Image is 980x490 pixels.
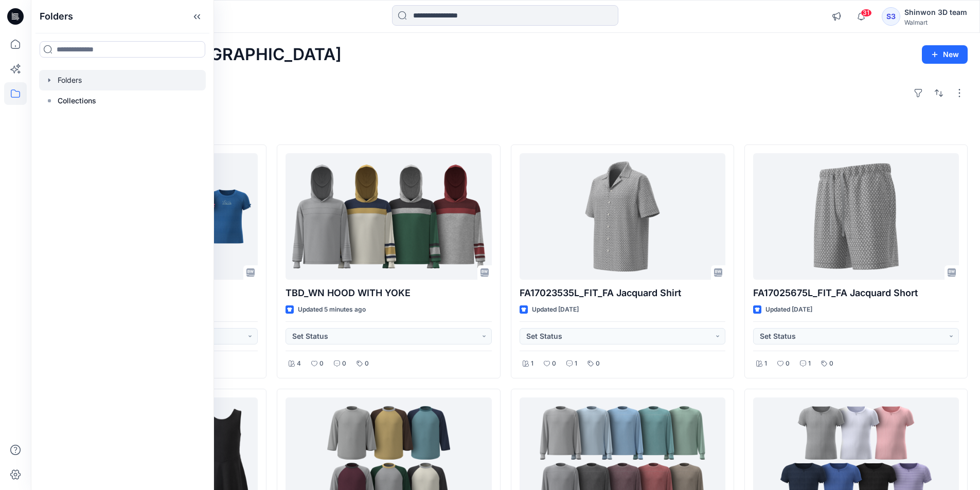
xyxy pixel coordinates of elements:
[922,45,968,64] button: New
[43,122,968,134] h4: Styles
[520,153,725,280] a: FA17023535L_FIT_FA Jacquard Shirt
[520,286,725,300] p: FA17023535L_FIT_FA Jacquard Shirt
[297,358,301,369] p: 4
[786,358,790,369] p: 0
[764,358,767,369] p: 1
[365,358,369,369] p: 0
[829,358,833,369] p: 0
[532,304,579,315] p: Updated [DATE]
[904,19,967,26] div: Walmart
[531,358,533,369] p: 1
[342,358,346,369] p: 0
[575,358,577,369] p: 1
[753,153,959,280] a: FA17025675L_FIT_FA Jacquard Short
[58,95,96,107] p: Collections
[882,7,900,26] div: S3
[596,358,600,369] p: 0
[861,9,872,17] span: 31
[298,304,366,315] p: Updated 5 minutes ago
[319,358,324,369] p: 0
[552,358,556,369] p: 0
[808,358,811,369] p: 1
[904,6,967,19] div: Shinwon 3D team
[765,304,812,315] p: Updated [DATE]
[286,286,491,300] p: TBD_WN HOOD WITH YOKE
[286,153,491,280] a: TBD_WN HOOD WITH YOKE
[753,286,959,300] p: FA17025675L_FIT_FA Jacquard Short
